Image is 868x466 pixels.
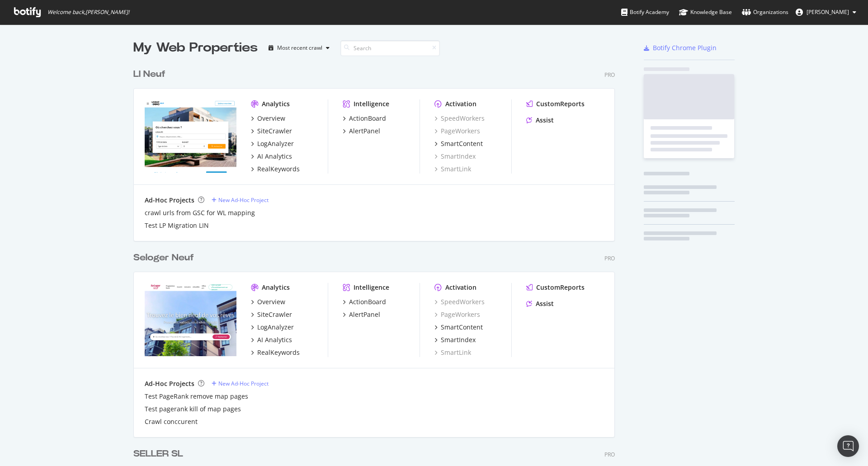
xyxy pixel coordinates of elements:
[257,310,292,319] div: SiteCrawler
[257,114,285,123] div: Overview
[354,283,389,292] div: Intelligence
[434,139,483,148] a: SmartContent
[251,335,292,344] a: AI Analytics
[251,297,285,306] a: Overview
[251,152,292,161] a: AI Analytics
[218,196,269,204] div: New Ad-Hoc Project
[257,139,294,148] div: LogAnalyzer
[133,39,258,57] div: My Web Properties
[133,447,183,461] div: SELLER SL
[343,297,386,306] a: ActionBoard
[644,43,717,52] a: Botify Chrome Plugin
[434,297,485,306] a: SpeedWorkers
[343,114,386,123] a: ActionBoard
[212,380,269,387] a: New Ad-Hoc Project
[145,99,236,173] img: neuf.logic-immo.com
[257,127,292,136] div: SiteCrawler
[251,348,300,357] a: RealKeywords
[536,283,585,292] div: CustomReports
[441,323,483,332] div: SmartContent
[257,165,300,174] div: RealKeywords
[536,99,585,108] div: CustomReports
[526,299,554,308] a: Assist
[145,405,241,414] a: Test pagerank kill of map pages
[343,310,380,319] a: AlertPanel
[742,8,788,17] div: Organizations
[604,451,615,458] div: Pro
[340,40,440,56] input: Search
[343,127,380,136] a: AlertPanel
[526,116,554,125] a: Assist
[441,335,476,344] div: SmartIndex
[257,297,285,306] div: Overview
[604,254,615,262] div: Pro
[434,348,471,357] a: SmartLink
[145,417,198,426] a: Crawl conccurent
[621,8,669,17] div: Botify Academy
[536,299,554,308] div: Assist
[526,283,585,292] a: CustomReports
[653,43,717,52] div: Botify Chrome Plugin
[434,114,485,123] a: SpeedWorkers
[257,335,292,344] div: AI Analytics
[349,127,380,136] div: AlertPanel
[251,139,294,148] a: LogAnalyzer
[133,68,169,81] a: LI Neuf
[257,323,294,332] div: LogAnalyzer
[133,68,165,81] div: LI Neuf
[262,99,290,108] div: Analytics
[788,5,863,19] button: [PERSON_NAME]
[349,114,386,123] div: ActionBoard
[349,297,386,306] div: ActionBoard
[445,99,476,108] div: Activation
[536,116,554,125] div: Assist
[257,152,292,161] div: AI Analytics
[251,310,292,319] a: SiteCrawler
[251,114,285,123] a: Overview
[251,127,292,136] a: SiteCrawler
[218,380,269,387] div: New Ad-Hoc Project
[441,139,483,148] div: SmartContent
[262,283,290,292] div: Analytics
[133,447,187,461] a: SELLER SL
[251,165,300,174] a: RealKeywords
[679,8,732,17] div: Knowledge Base
[604,71,615,79] div: Pro
[145,221,209,230] a: Test LP Migration LIN
[434,165,471,174] a: SmartLink
[133,251,194,264] div: Seloger Neuf
[212,196,269,204] a: New Ad-Hoc Project
[251,323,294,332] a: LogAnalyzer
[133,251,198,264] a: Seloger Neuf
[434,310,480,319] a: PageWorkers
[145,208,255,217] a: crawl urls from GSC for WL mapping
[354,99,389,108] div: Intelligence
[277,45,322,51] div: Most recent crawl
[145,196,194,205] div: Ad-Hoc Projects
[526,99,585,108] a: CustomReports
[145,283,236,356] img: selogerneuf.com
[434,323,483,332] a: SmartContent
[145,392,248,401] a: Test PageRank remove map pages
[434,152,476,161] a: SmartIndex
[434,127,480,136] a: PageWorkers
[265,41,333,55] button: Most recent crawl
[434,335,476,344] a: SmartIndex
[837,435,859,457] div: Open Intercom Messenger
[145,379,194,388] div: Ad-Hoc Projects
[807,8,849,16] span: Anthony Lunay
[349,310,380,319] div: AlertPanel
[445,283,476,292] div: Activation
